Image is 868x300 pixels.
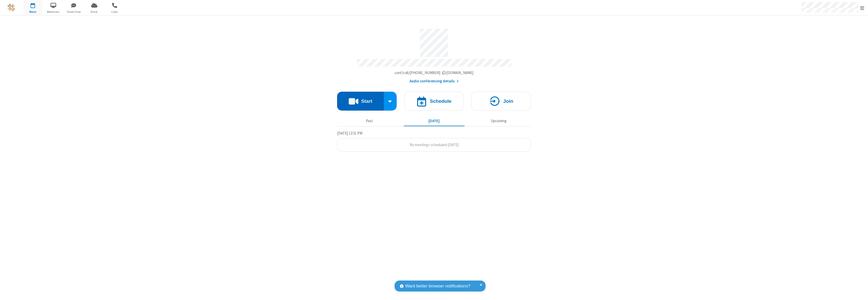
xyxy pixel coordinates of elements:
span: Want better browser notifications? [405,283,470,289]
h4: Join [503,99,513,104]
button: Start [337,92,384,111]
button: Upcoming [468,116,529,126]
span: No meetings scheduled [DATE] [410,142,458,147]
span: Webinars [44,10,63,14]
h4: Start [361,99,372,104]
h4: Schedule [430,99,451,104]
button: Schedule [404,92,464,111]
span: Copy my meeting room link [395,70,474,75]
button: Past [339,116,400,126]
button: [DATE] [404,116,465,126]
button: Copy my meeting room linkCopy my meeting room link [395,70,474,76]
span: [DATE] 12:31 PM [337,131,362,136]
div: Start conference options [384,92,397,111]
section: Today's Meetings [337,130,531,152]
span: Meet [23,10,42,14]
img: QA Selenium DO NOT DELETE OR CHANGE [8,4,15,11]
span: Calls [105,10,124,14]
button: Audio conferencing details [410,78,459,84]
section: Account details [337,25,531,84]
button: Join [471,92,531,111]
span: Team Chat [64,10,83,14]
span: Drive [85,10,104,14]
